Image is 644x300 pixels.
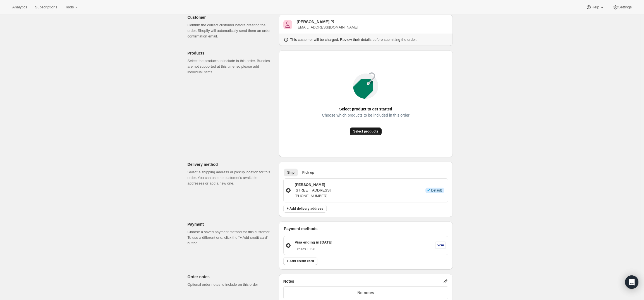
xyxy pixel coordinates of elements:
[295,193,331,199] p: [PHONE_NUMBER]
[295,247,332,251] p: Expires 10/28
[287,259,314,263] span: + Add credit card
[12,5,27,10] span: Analytics
[188,15,274,20] p: Customer
[188,274,274,280] p: Order notes
[287,206,323,211] span: + Add delivery address
[353,129,378,134] span: Select products
[188,169,274,186] p: Select a shipping address or pickup location for this order. You can use the customer's available...
[290,37,417,42] p: This customer will be charged. Review their details before submitting the order.
[188,22,274,39] p: Confirm the correct customer before creating the order. Shopify will automatically send them an o...
[592,5,599,10] span: Help
[609,3,635,11] button: Settings
[583,3,608,11] button: Help
[287,170,295,175] span: Ship
[188,162,274,167] p: Delivery method
[625,275,638,289] div: Open Intercom Messenger
[65,5,74,10] span: Tools
[295,182,331,188] p: [PERSON_NAME]
[283,278,294,284] span: Notes
[284,226,448,232] p: Payment methods
[350,127,382,135] button: Select products
[283,257,317,265] button: + Add credit card
[302,170,314,175] span: Pick up
[188,221,274,227] p: Payment
[297,25,358,29] span: [EMAIL_ADDRESS][DOMAIN_NAME]
[295,240,332,245] p: Visa ending in [DATE]
[188,282,274,287] p: Optional order notes to include on this order
[287,290,445,296] p: No notes
[32,3,61,11] button: Subscriptions
[35,5,57,10] span: Subscriptions
[188,229,274,246] p: Choose a saved payment method for this customer. To use a different one, click the “+ Add credit ...
[188,50,274,56] p: Products
[618,5,632,10] span: Settings
[188,58,274,75] p: Select the products to include in this order. Bundles are not supported at this time, so please a...
[295,188,331,193] p: [STREET_ADDRESS]
[431,188,442,193] span: Default
[339,105,392,113] span: Select product to get started
[9,3,30,11] button: Analytics
[283,20,292,29] span: J Lee
[322,111,410,119] span: Choose which products to be included in this order
[62,3,83,11] button: Tools
[297,19,329,25] div: [PERSON_NAME]
[283,205,327,212] button: + Add delivery address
